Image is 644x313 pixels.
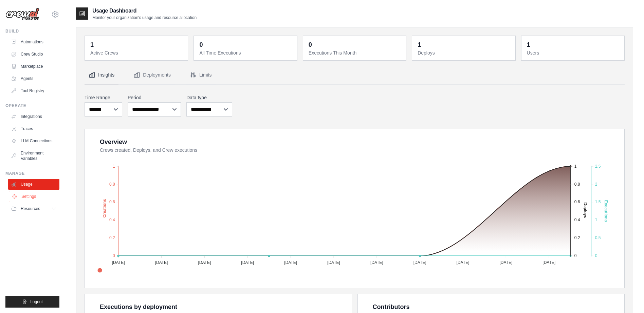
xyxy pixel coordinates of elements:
a: LLM Connections [8,135,59,146]
tspan: 0.8 [574,182,580,187]
button: Limits [186,66,216,84]
tspan: 1 [595,217,597,222]
img: Logo [5,8,39,21]
tspan: [DATE] [327,260,340,265]
tspan: [DATE] [413,260,426,265]
div: Contributors [373,302,410,312]
a: Environment Variables [8,148,59,164]
tspan: 0.4 [574,217,580,222]
tspan: [DATE] [241,260,254,265]
a: Agents [8,73,59,84]
div: Build [5,28,59,34]
button: Deployments [129,66,175,84]
a: Automations [8,37,59,47]
tspan: 0.6 [109,200,115,204]
dt: All Time Executions [199,49,293,56]
dt: Active Crews [90,49,184,56]
tspan: 0 [113,253,115,258]
a: Crew Studio [8,49,59,60]
div: 1 [527,40,530,49]
tspan: 2 [595,182,597,187]
div: 0 [309,40,312,49]
a: Usage [8,179,59,190]
tspan: [DATE] [112,260,125,265]
a: Settings [9,191,60,202]
label: Period [128,94,181,101]
a: Traces [8,123,59,134]
dt: Executions This Month [309,49,402,56]
tspan: 0 [595,253,597,258]
button: Insights [85,66,118,84]
dt: Users [527,49,620,56]
tspan: [DATE] [457,260,470,265]
h2: Usage Dashboard [92,7,197,15]
tspan: [DATE] [198,260,211,265]
div: 0 [199,40,203,49]
tspan: [DATE] [284,260,297,265]
span: Logout [30,299,43,305]
tspan: [DATE] [499,260,512,265]
text: Executions [604,200,608,222]
tspan: 0.5 [595,235,601,240]
div: Executions by deployment [100,302,177,312]
span: Resources [21,206,40,211]
a: Integrations [8,111,59,122]
div: 1 [90,40,94,49]
label: Time Range [85,94,122,101]
div: 1 [418,40,421,49]
a: Marketplace [8,61,59,72]
text: Deploys [583,202,588,218]
tspan: [DATE] [155,260,168,265]
tspan: 0.2 [574,235,580,240]
tspan: 0.4 [109,217,115,222]
dt: Crews created, Deploys, and Crew executions [100,147,616,153]
tspan: 0 [574,253,577,258]
tspan: [DATE] [542,260,555,265]
tspan: 0.6 [574,200,580,204]
div: Manage [5,171,59,176]
button: Resources [8,203,59,214]
tspan: 1 [574,164,577,169]
p: Monitor your organization's usage and resource allocation [92,15,197,20]
tspan: 2.5 [595,164,601,169]
text: Creations [102,199,107,218]
button: Logout [5,296,59,308]
tspan: 1.5 [595,200,601,204]
label: Data type [186,94,232,101]
tspan: 0.2 [109,235,115,240]
nav: Tabs [85,66,625,84]
dt: Deploys [418,49,511,56]
div: Overview [100,137,127,147]
tspan: 1 [113,164,115,169]
tspan: [DATE] [370,260,383,265]
tspan: 0.8 [109,182,115,187]
a: Tool Registry [8,85,59,96]
div: Operate [5,103,59,108]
